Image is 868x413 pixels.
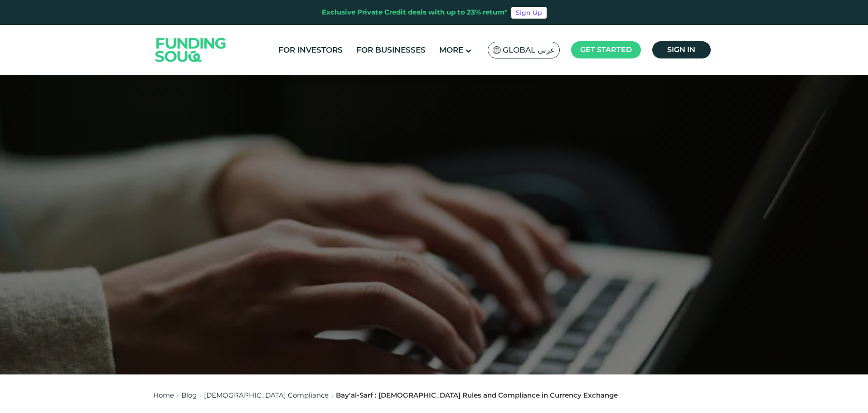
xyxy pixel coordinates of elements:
div: Bay‘al-Sarf : [DEMOGRAPHIC_DATA] Rules and Compliance in Currency Exchange [336,390,618,401]
a: For Investors [276,43,345,58]
span: Global عربي [503,45,555,55]
div: Exclusive Private Credit deals with up to 23% return* [322,7,508,18]
img: SA Flag [493,46,501,54]
a: For Businesses [354,43,428,58]
span: More [439,45,463,54]
span: Get started [580,45,632,54]
a: Blog [181,391,197,399]
a: [DEMOGRAPHIC_DATA] Compliance [204,391,329,399]
a: Sign Up [511,7,547,19]
span: Sign in [667,45,695,54]
a: Home [153,391,174,399]
img: Logo [146,27,235,73]
a: Sign in [652,41,711,58]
